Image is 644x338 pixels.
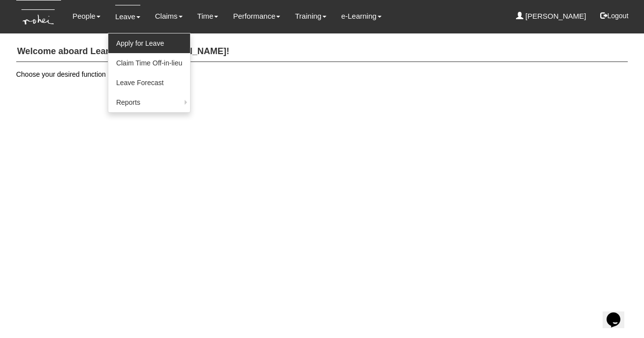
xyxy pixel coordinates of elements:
h4: Welcome aboard Learn Anchor, [PERSON_NAME]! [16,42,628,62]
a: Leave Forecast [108,73,190,92]
a: Apply for Leave [108,33,190,53]
a: Time [197,5,219,28]
a: Claims [155,5,183,28]
a: Reports [108,92,190,112]
a: Performance [233,5,280,28]
a: e-Learning [341,5,382,28]
p: Choose your desired function from the menu above. [16,69,628,79]
button: Logout [593,4,635,28]
a: [PERSON_NAME] [516,5,586,28]
a: Claim Time Off-in-lieu [108,53,190,73]
iframe: chat widget [603,299,634,328]
a: Leave [115,5,140,28]
a: Training [295,5,326,28]
img: KTs7HI1dOZG7tu7pUkOpGGQAiEQAiEQAj0IhBB1wtXDg6BEAiBEAiBEAiB4RGIoBtemSRFIRACIRACIRACIdCLQARdL1w5OAR... [16,0,61,33]
a: People [72,5,100,28]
